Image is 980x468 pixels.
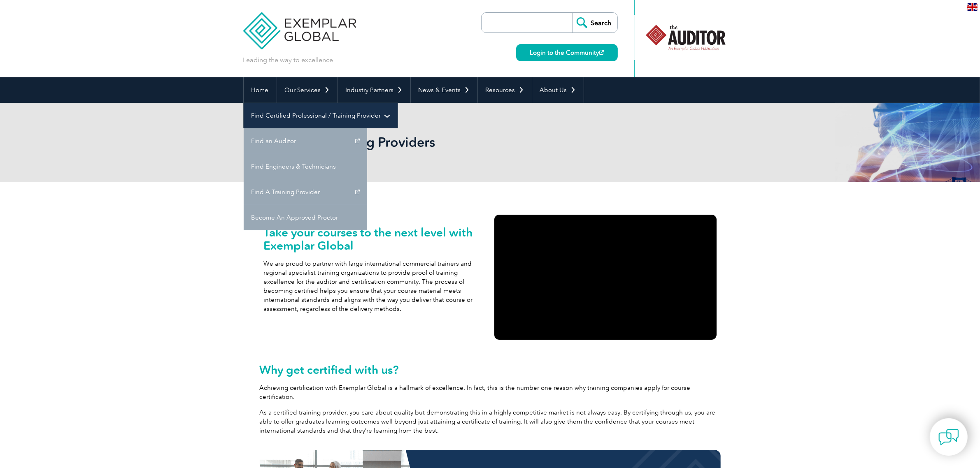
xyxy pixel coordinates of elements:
p: Achieving certification with Exemplar Global is a hallmark of excellence. In fact, this is the nu... [260,383,721,401]
a: Find Certified Professional / Training Provider [244,103,398,128]
img: en [967,3,978,11]
input: Search [572,13,617,32]
a: Find Engineers & Technicians [244,154,367,179]
a: Our Services [277,77,338,103]
a: Become An Approved Proctor [244,205,367,230]
img: contact-chat.png [938,427,959,447]
p: Leading the way to excellence [243,56,333,65]
a: Find an Auditor [244,128,367,154]
h2: Why get certified with us? [260,363,721,376]
img: open_square.png [599,50,604,55]
a: Login to the Community [516,44,618,61]
a: Industry Partners [338,77,410,103]
a: Resources [478,77,532,103]
p: We are proud to partner with large international commercial trainers and regional specialist trai... [264,259,486,313]
p: As a certified training provider, you care about quality but demonstrating this in a highly compe... [260,408,721,435]
a: News & Events [411,77,477,103]
a: About Us [532,77,584,103]
h2: Programs for Training Providers [243,136,589,149]
h2: Take your courses to the next level with Exemplar Global [264,226,486,252]
a: Home [244,77,277,103]
a: Find A Training Provider [244,179,367,205]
